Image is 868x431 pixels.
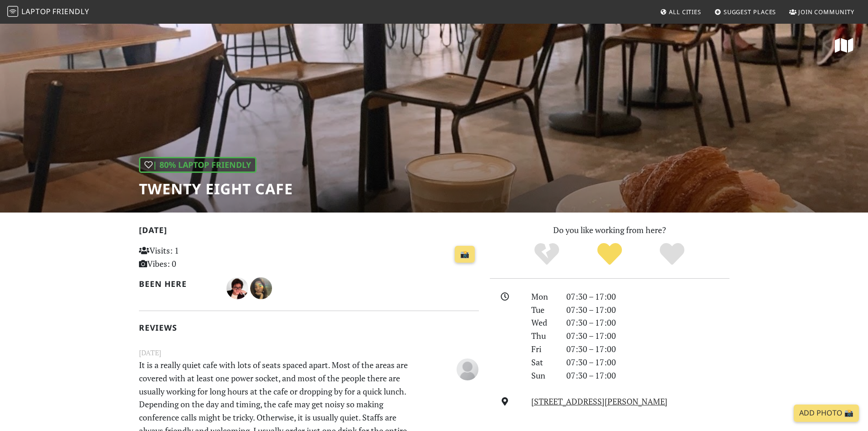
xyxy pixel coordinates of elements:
[139,180,293,197] h1: Twenty Eight Cafe
[526,356,560,369] div: Sat
[561,369,735,382] div: 07:30 – 17:00
[134,347,484,358] small: [DATE]
[526,343,560,356] div: Fri
[515,242,578,267] div: No
[561,290,735,303] div: 07:30 – 17:00
[531,396,668,407] a: [STREET_ADDRESS][PERSON_NAME]
[794,405,859,422] a: Add Photo 📸
[798,8,854,16] span: Join Community
[561,329,735,343] div: 07:30 – 17:00
[226,277,248,299] img: 2075-albert.jpg
[139,279,216,289] h2: Been here
[711,4,780,20] a: Suggest Places
[226,282,250,293] span: Albert Soerjonoto
[455,246,475,263] a: 📸
[250,282,272,293] span: Bernice Lim
[641,242,704,267] div: Definitely!
[139,244,245,270] p: Visits: 1 Vibes: 0
[139,323,479,332] h2: Reviews
[139,157,257,173] div: | 80% Laptop Friendly
[669,8,701,16] span: All Cities
[526,329,560,343] div: Thu
[457,358,478,380] img: blank-535327c66bd565773addf3077783bbfce4b00ec00e9fd257753287c682c7fa38.png
[561,343,735,356] div: 07:30 – 17:00
[490,223,729,237] p: Do you like working from here?
[561,356,735,369] div: 07:30 – 17:00
[724,8,776,16] span: Suggest Places
[52,6,89,16] span: Friendly
[578,242,641,267] div: Yes
[526,290,560,303] div: Mon
[457,363,478,374] span: Anonymous
[561,316,735,329] div: 07:30 – 17:00
[656,4,705,20] a: All Cities
[526,369,560,382] div: Sun
[7,6,18,17] img: LaptopFriendly
[526,303,560,317] div: Tue
[139,225,479,239] h2: [DATE]
[21,6,51,16] span: Laptop
[526,316,560,329] div: Wed
[786,4,858,20] a: Join Community
[7,4,89,20] a: LaptopFriendly LaptopFriendly
[250,277,272,299] img: 1986-bernice.jpg
[561,303,735,317] div: 07:30 – 17:00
